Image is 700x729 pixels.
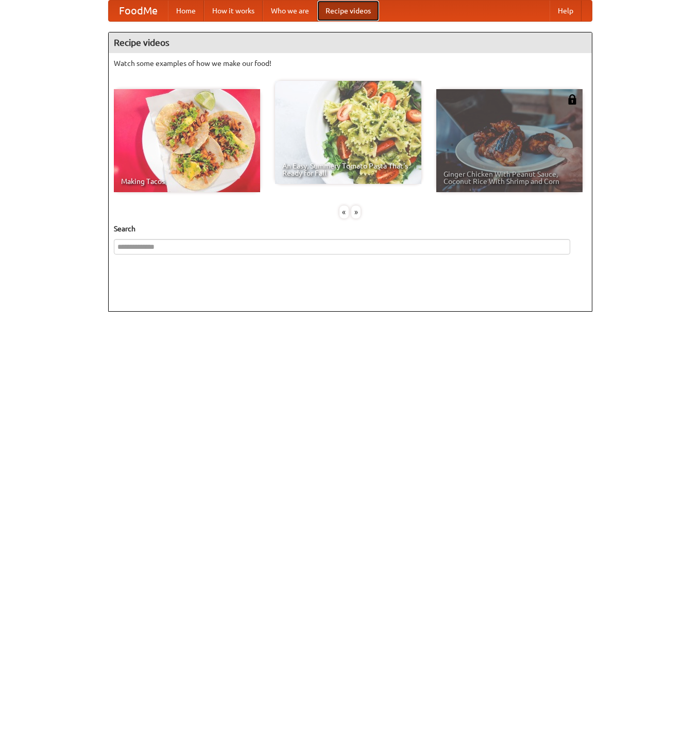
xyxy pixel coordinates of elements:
img: 483408.png [567,94,577,105]
h5: Search [114,224,587,234]
span: Making Tacos [121,178,253,185]
a: Recipe videos [317,1,379,21]
a: Who we are [263,1,317,21]
div: » [351,206,361,218]
span: An Easy, Summery Tomato Pasta That's Ready for Fall [282,162,414,177]
p: Watch some examples of how we make our food! [114,58,587,69]
h4: Recipe videos [109,32,592,53]
div: « [339,206,349,218]
a: How it works [204,1,263,21]
a: Making Tacos [114,89,260,192]
a: FoodMe [109,1,168,21]
a: Help [550,1,582,21]
a: Home [168,1,204,21]
a: An Easy, Summery Tomato Pasta That's Ready for Fall [275,81,421,184]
